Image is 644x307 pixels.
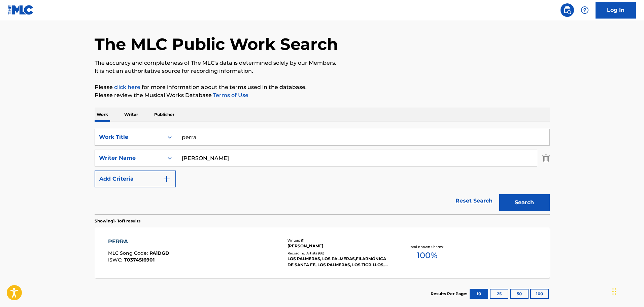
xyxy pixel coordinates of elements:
[108,238,169,246] div: PERRA
[95,83,550,91] p: Please for more information about the terms used in the database.
[530,289,549,299] button: 100
[287,243,389,249] div: [PERSON_NAME]
[99,133,160,141] div: Work Title
[409,244,445,249] p: Total Known Shares:
[95,171,176,187] button: Add Criteria
[8,5,34,15] img: MLC Logo
[563,6,571,14] img: search
[163,175,171,183] img: 9d2ae6d4665cec9f34b9.svg
[108,257,124,263] span: ISWC :
[212,92,248,98] a: Terms of Use
[108,250,149,256] span: MLC Song Code :
[95,108,110,122] p: Work
[95,67,550,75] p: It is not an authoritative source for recording information.
[124,257,155,263] span: T0374516901
[561,3,574,17] a: Public Search
[452,193,496,208] a: Reset Search
[287,238,389,243] div: Writers ( 1 )
[578,3,591,17] div: Help
[149,250,169,256] span: PA1DGD
[152,108,176,122] p: Publisher
[95,227,550,278] a: PERRAMLC Song Code:PA1DGDISWC:T0374516901Writers (1)[PERSON_NAME]Recording Artists (66)LOS PALMER...
[610,275,644,307] div: Widget de chat
[542,150,550,166] img: Delete Criterion
[499,194,550,211] button: Search
[612,281,616,302] div: Arrastrar
[95,218,140,224] p: Showing 1 - 1 of 1 results
[287,256,389,268] div: LOS PALMERAS, LOS PALMERAS,FILARMÓNICA DE SANTA FE, LOS PALMERAS, LOS TIGRILLOS, [PERSON_NAME] Y ...
[510,289,529,299] button: 50
[95,91,550,99] p: Please review the Musical Works Database
[95,129,550,214] form: Search Form
[596,2,636,19] a: Log In
[470,289,488,299] button: 10
[95,34,338,54] h1: The MLC Public Work Search
[431,291,469,297] p: Results Per Page:
[99,154,160,162] div: Writer Name
[114,84,140,90] a: click here
[490,289,508,299] button: 25
[95,59,550,67] p: The accuracy and completeness of The MLC's data is determined solely by our Members.
[287,251,389,256] div: Recording Artists ( 66 )
[581,6,589,14] img: help
[610,275,644,307] iframe: Chat Widget
[122,108,140,122] p: Writer
[417,249,437,262] span: 100 %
